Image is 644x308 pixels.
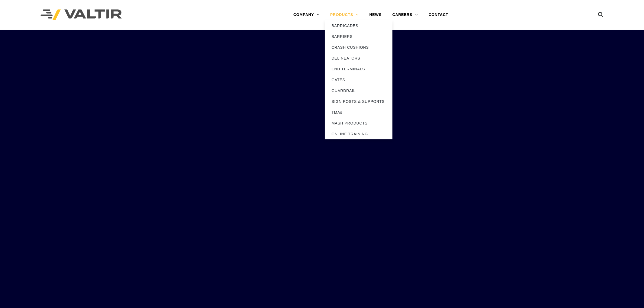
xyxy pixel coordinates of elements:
[325,85,392,96] a: GUARDRAIL
[423,9,454,20] a: CONTACT
[288,9,325,20] a: COMPANY
[387,9,423,20] a: CAREERS
[325,42,392,53] a: CRASH CUSHIONS
[325,129,392,139] a: ONLINE TRAINING
[325,74,392,85] a: GATES
[325,96,392,107] a: SIGN POSTS & SUPPORTS
[325,53,392,64] a: DELINEATORS
[41,9,122,21] img: Valtir
[364,9,387,20] a: NEWS
[325,31,392,42] a: BARRIERS
[325,64,392,74] a: END TERMINALS
[325,118,392,129] a: MASH PRODUCTS
[325,20,392,31] a: BARRICADES
[325,9,364,20] a: PRODUCTS
[325,107,392,118] a: TMAs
